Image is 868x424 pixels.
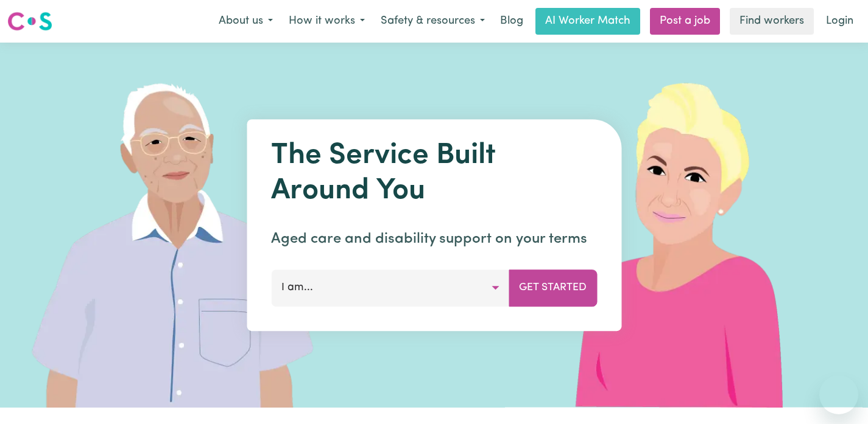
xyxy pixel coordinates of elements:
[493,8,531,35] a: Blog
[730,8,814,35] a: Find workers
[7,7,52,35] a: Careseekers logo
[271,139,597,209] h1: The Service Built Around You
[281,9,373,34] button: How it works
[373,9,493,34] button: Safety & resources
[650,8,720,35] a: Post a job
[535,8,640,35] a: AI Worker Match
[819,8,861,35] a: Login
[211,9,281,34] button: About us
[271,269,509,306] button: I am...
[509,269,597,306] button: Get Started
[819,375,858,414] iframe: Button to launch messaging window
[271,228,597,250] p: Aged care and disability support on your terms
[7,10,52,32] img: Careseekers logo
